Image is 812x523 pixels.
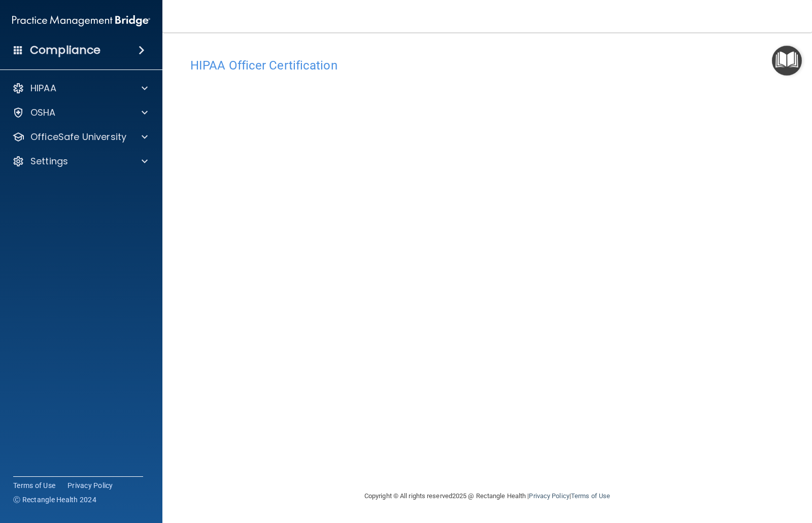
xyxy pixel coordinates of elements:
a: Terms of Use [571,492,610,500]
p: Settings [30,155,68,167]
p: OSHA [30,107,56,119]
a: Settings [12,155,148,167]
iframe: hipaa-training [190,78,784,407]
a: Terms of Use [13,480,55,491]
p: HIPAA [30,82,56,94]
span: Ⓒ Rectangle Health 2024 [13,495,96,505]
a: Privacy Policy [67,480,113,491]
div: Copyright © All rights reserved 2025 @ Rectangle Health | | [302,480,672,512]
h4: HIPAA Officer Certification [190,59,784,72]
p: OfficeSafe University [30,131,126,143]
img: PMB logo [12,11,150,31]
a: Privacy Policy [529,492,569,500]
button: Open Resource Center [772,46,802,76]
a: OSHA [12,107,148,119]
a: HIPAA [12,82,148,94]
h4: Compliance [30,43,100,57]
a: OfficeSafe University [12,131,148,143]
